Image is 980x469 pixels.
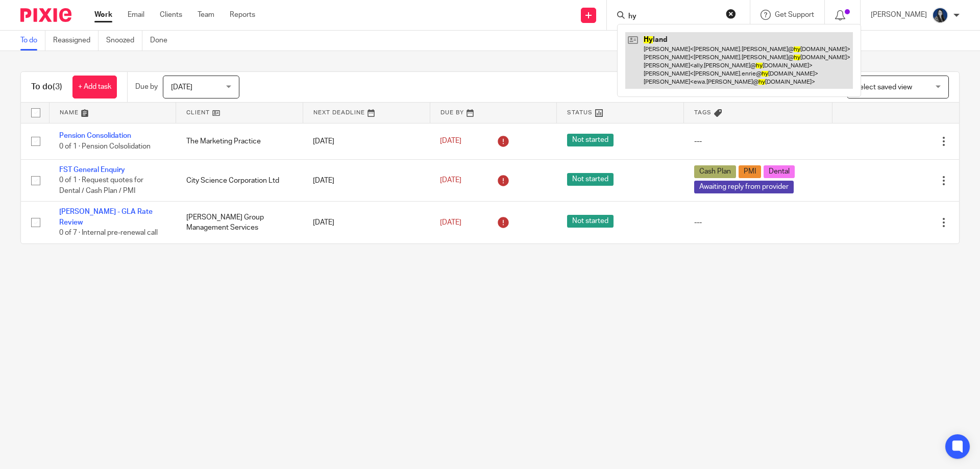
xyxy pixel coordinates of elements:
[59,229,158,236] span: 0 of 7 · Internal pre-renewal call
[694,165,736,178] span: Cash Plan
[198,10,214,20] a: Team
[303,123,430,159] td: [DATE]
[694,110,712,115] span: Tags
[59,208,153,226] a: [PERSON_NAME] - GLA Rate Review
[567,173,614,186] span: Not started
[567,134,614,146] span: Not started
[230,10,255,20] a: Reports
[855,84,912,91] span: Select saved view
[694,217,822,228] div: ---
[739,165,761,178] span: PMI
[694,136,822,146] div: ---
[440,138,461,145] span: [DATE]
[440,219,461,226] span: [DATE]
[59,166,125,174] a: FST General Enquiry
[726,9,736,19] button: Clear
[59,132,131,139] a: Pension Consolidation
[440,177,461,184] span: [DATE]
[59,177,143,195] span: 0 of 1 · Request quotes for Dental / Cash Plan / PMI
[53,83,62,91] span: (3)
[53,31,99,51] a: Reassigned
[106,31,142,51] a: Snoozed
[627,12,719,21] input: Search
[59,143,151,150] span: 0 of 1 · Pension Colsolidation
[303,202,430,243] td: [DATE]
[764,165,795,178] span: Dental
[128,10,144,20] a: Email
[31,82,62,92] h1: To do
[150,31,175,51] a: Done
[775,11,814,18] span: Get Support
[160,10,182,20] a: Clients
[176,202,303,243] td: [PERSON_NAME] Group Management Services
[72,76,117,98] a: + Add task
[20,8,71,22] img: Pixie
[932,7,948,23] img: eeb93efe-c884-43eb-8d47-60e5532f21cb.jpg
[303,159,430,201] td: [DATE]
[20,31,45,51] a: To do
[135,82,158,92] p: Due by
[171,84,192,91] span: [DATE]
[694,181,794,193] span: Awaiting reply from provider
[176,159,303,201] td: City Science Corporation Ltd
[94,10,112,20] a: Work
[176,123,303,159] td: The Marketing Practice
[871,10,927,20] p: [PERSON_NAME]
[567,215,614,228] span: Not started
